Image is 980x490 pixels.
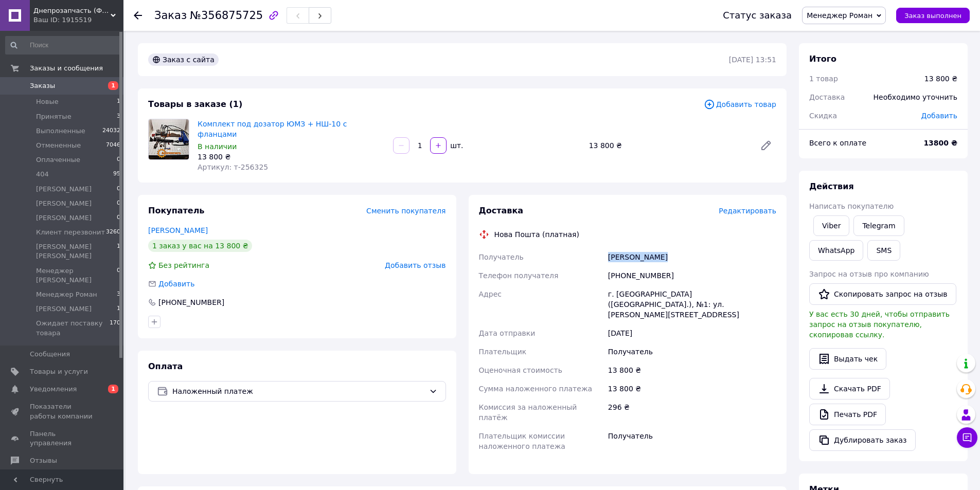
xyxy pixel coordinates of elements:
span: Комиссия за наложенный платёж [479,403,577,422]
span: Наложенный платеж [172,386,425,397]
a: Комплект под дозатор ЮМЗ + НШ-10 с фланцами [198,120,347,138]
span: Скидка [809,112,837,120]
button: Выдать чек [809,348,886,370]
span: Уведомления [30,385,77,394]
span: 3260 [106,228,120,237]
span: Заказ [154,9,187,22]
span: Оплата [148,361,183,371]
span: 3 [117,290,120,299]
div: 13 800 ₴ [198,152,385,162]
span: Итого [809,54,836,64]
span: Заказы и сообщения [30,64,103,73]
div: 13 800 ₴ [585,138,752,153]
span: Принятые [36,112,72,121]
span: 1 [108,81,118,90]
span: Менеджер [PERSON_NAME] [36,266,117,285]
div: 13 800 ₴ [924,74,957,84]
span: Дата отправки [479,329,536,337]
span: 0 [117,199,120,208]
span: Плательщик [479,348,527,356]
div: 13 800 ₴ [606,361,778,379]
div: Получатель [606,427,778,456]
span: 1 [117,97,120,106]
a: Печать PDF [809,404,886,425]
span: Запрос на отзыв про компанию [809,270,929,278]
button: Дублировать заказ [809,429,916,451]
span: Добавить отзыв [385,261,446,269]
span: [PERSON_NAME] [PERSON_NAME] [36,242,117,261]
a: Viber [813,215,849,236]
a: Скачать PDF [809,378,890,400]
span: Добавить товар [704,99,776,110]
span: Покупатель [148,206,204,215]
span: 0 [117,266,120,285]
span: Сообщения [30,350,70,359]
span: 0 [117,185,120,194]
div: 296 ₴ [606,398,778,427]
div: г. [GEOGRAPHIC_DATA] ([GEOGRAPHIC_DATA].), №1: ул. [PERSON_NAME][STREET_ADDRESS] [606,285,778,324]
span: Заказ выполнен [904,12,961,20]
span: 0 [117,155,120,165]
span: 95 [113,170,120,179]
span: №356875725 [190,9,263,22]
span: Товары и услуги [30,367,88,376]
span: Показатели работы компании [30,402,95,421]
a: [PERSON_NAME] [148,226,208,234]
div: [PHONE_NUMBER] [157,297,225,307]
input: Поиск [5,36,121,55]
span: Получатель [479,253,524,261]
a: Telegram [853,215,904,236]
span: [PERSON_NAME] [36,213,92,223]
div: Заказ с сайта [148,53,219,66]
span: Отмененные [36,141,81,150]
span: Выполненные [36,126,85,136]
span: В наличии [198,142,237,151]
span: 170 [110,319,120,337]
a: WhatsApp [809,240,863,261]
div: Вернуться назад [134,10,142,21]
time: [DATE] 13:51 [729,56,776,64]
span: У вас есть 30 дней, чтобы отправить запрос на отзыв покупателю, скопировав ссылку. [809,310,950,339]
span: 1 [117,242,120,261]
button: Чат с покупателем [957,427,977,448]
span: [PERSON_NAME] [36,199,92,208]
span: Телефон получателя [479,271,559,280]
div: [PHONE_NUMBER] [606,266,778,285]
span: 3 [117,112,120,121]
span: Товары в заказе (1) [148,99,242,109]
span: 404 [36,170,49,179]
div: [PERSON_NAME] [606,248,778,266]
span: Доставка [809,93,845,101]
span: Заказы [30,81,55,90]
span: 0 [117,213,120,223]
span: Оценочная стоимость [479,366,563,374]
div: Статус заказа [723,10,792,21]
button: SMS [867,240,900,261]
div: [DATE] [606,324,778,342]
span: 1 [117,304,120,314]
button: Скопировать запрос на отзыв [809,283,956,305]
span: Доставка [479,206,524,215]
span: Всего к оплате [809,139,866,147]
span: Написать покупателю [809,202,894,210]
div: шт. [448,140,464,151]
div: Получатель [606,342,778,361]
button: Заказ выполнен [896,8,970,23]
span: Новые [36,97,59,106]
span: Без рейтинга [158,261,209,269]
span: 1 товар [809,75,838,83]
span: Менеджер Роман [807,11,872,20]
span: 24032 [102,126,120,136]
span: Менеджер Роман [36,290,97,299]
div: Нова Пошта (платная) [492,229,582,240]
span: [PERSON_NAME] [36,304,92,314]
span: 7046 [106,141,120,150]
div: 13 800 ₴ [606,379,778,398]
span: Сумма наложенного платежа [479,385,593,393]
span: Адрес [479,290,502,298]
b: 13800 ₴ [923,139,957,147]
span: Артикул: т-256325 [198,163,268,171]
span: Добавить [921,112,957,120]
span: Клиент перезвонит [36,228,105,237]
span: Панель управления [30,429,95,448]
